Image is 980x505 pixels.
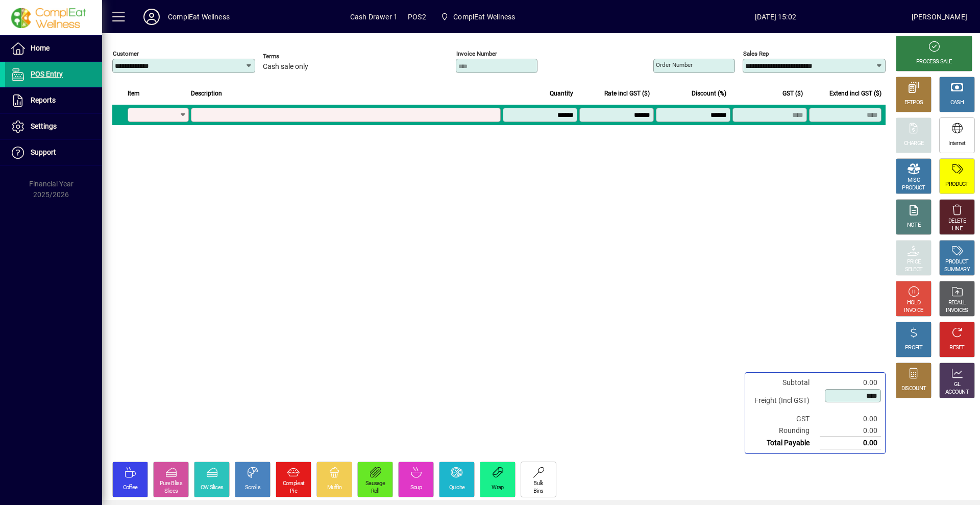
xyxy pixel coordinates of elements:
div: CASH [950,99,964,107]
div: Soup [410,484,422,492]
div: HOLD [907,299,920,307]
td: 0.00 [820,437,881,449]
td: Subtotal [749,377,820,389]
td: 0.00 [820,425,881,437]
div: Scrolls [245,484,260,492]
span: Rate incl GST ($) [604,88,650,99]
span: Discount (%) [692,88,726,99]
div: Sausage [365,480,385,488]
div: Muffin [327,484,342,492]
span: Home [31,44,50,52]
div: Bulk [533,480,543,488]
button: Profile [135,8,168,26]
span: Cash sale only [263,63,308,71]
div: CHARGE [904,140,924,148]
span: Support [31,148,56,156]
div: Roll [371,488,379,495]
div: Quiche [449,484,465,492]
div: RECALL [948,299,966,307]
span: Quantity [550,88,573,99]
span: ComplEat Wellness [436,8,519,26]
div: PRODUCT [945,181,968,188]
span: POS2 [408,9,426,25]
div: MISC [908,177,920,184]
div: DELETE [948,218,966,225]
td: 0.00 [820,377,881,389]
a: Home [5,36,102,61]
div: Internet [948,140,965,148]
div: Pie [290,488,297,495]
div: GL [954,381,961,389]
div: ComplEat Wellness [168,9,230,25]
mat-label: Sales rep [743,50,769,57]
td: Rounding [749,425,820,437]
div: [PERSON_NAME] [912,9,967,25]
a: Reports [5,88,102,113]
span: Terms [263,53,324,60]
div: PRODUCT [945,258,968,266]
div: Coffee [123,484,138,492]
span: Cash Drawer 1 [350,9,398,25]
div: SUMMARY [944,266,970,274]
div: PROFIT [905,344,922,352]
div: PRODUCT [902,184,925,192]
div: PRICE [907,258,921,266]
div: EFTPOS [904,99,923,107]
span: Extend incl GST ($) [829,88,881,99]
span: Reports [31,96,56,104]
div: Pure Bliss [160,480,182,488]
div: INVOICES [946,307,968,315]
div: Wrap [492,484,503,492]
div: RESET [949,344,965,352]
a: Settings [5,114,102,139]
div: CW Slices [201,484,224,492]
span: [DATE] 15:02 [640,9,912,25]
div: PROCESS SALE [916,58,952,66]
div: INVOICE [904,307,923,315]
div: Slices [164,488,178,495]
span: Description [191,88,222,99]
div: NOTE [907,222,920,229]
mat-label: Customer [113,50,139,57]
span: POS Entry [31,70,63,78]
div: Bins [533,488,543,495]
div: SELECT [905,266,923,274]
td: GST [749,413,820,425]
div: Compleat [283,480,304,488]
div: DISCOUNT [901,385,926,393]
div: LINE [952,225,962,233]
span: ComplEat Wellness [453,9,515,25]
td: Freight (Incl GST) [749,389,820,413]
a: Support [5,140,102,165]
span: Settings [31,122,57,130]
mat-label: Order number [656,61,693,68]
mat-label: Invoice number [456,50,497,57]
span: GST ($) [782,88,803,99]
td: Total Payable [749,437,820,449]
div: ACCOUNT [945,389,969,396]
span: Item [128,88,140,99]
td: 0.00 [820,413,881,425]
